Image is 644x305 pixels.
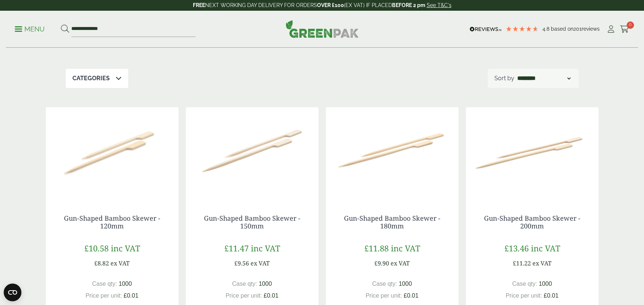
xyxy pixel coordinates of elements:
[317,2,344,8] strong: OVER £100
[225,292,262,299] span: Price per unit:
[111,243,140,254] span: inc VAT
[372,281,397,287] span: Case qty:
[72,74,110,83] p: Categories
[15,25,45,34] p: Menu
[516,74,572,83] select: Shop order
[532,259,552,267] span: ex VAT
[513,259,531,267] span: £11.22
[470,27,502,32] img: REVIEWS.io
[484,214,580,231] a: Gun-Shaped Bamboo Skewer - 200mm
[15,25,45,32] a: Menu
[531,243,560,254] span: inc VAT
[542,26,551,32] span: 4.8
[85,292,122,299] span: Price per unit:
[326,107,459,200] img: 2920035 Gun Shaped Bamboo Skewer 180mm
[374,259,389,267] span: £9.90
[46,107,178,200] img: 2920033 Gun Shaped Bamboo Skewer 120mm
[404,292,419,299] span: £0.01
[234,259,249,267] span: £9.56
[427,2,452,8] a: See T&C's
[286,20,359,38] img: GreenPak Supplies
[539,281,552,287] span: 1000
[606,26,616,33] i: My Account
[504,243,529,254] span: £13.46
[505,292,542,299] span: Price per unit:
[364,243,389,254] span: £11.88
[193,2,205,8] strong: FREE
[64,214,160,231] a: Gun-Shaped Bamboo Skewer - 120mm
[259,281,272,287] span: 1000
[264,292,279,299] span: £0.01
[4,284,21,301] button: Open CMP widget
[204,214,300,231] a: Gun-Shaped Bamboo Skewer - 150mm
[505,26,539,32] div: 4.79 Stars
[573,26,582,32] span: 201
[392,2,425,8] strong: BEFORE 2 pm
[251,243,280,254] span: inc VAT
[94,259,109,267] span: £8.82
[627,21,634,29] span: 0
[232,281,257,287] span: Case qty:
[620,26,629,33] i: Cart
[399,281,412,287] span: 1000
[551,26,573,32] span: Based on
[251,259,270,267] span: ex VAT
[84,243,109,254] span: £10.58
[391,259,410,267] span: ex VAT
[224,243,249,254] span: £11.47
[124,292,139,299] span: £0.01
[365,292,402,299] span: Price per unit:
[186,107,318,200] img: 2920034 Gun Shaped Bamboo Skewer 150mm
[582,26,600,32] span: reviews
[119,281,132,287] span: 1000
[92,281,117,287] span: Case qty:
[110,259,130,267] span: ex VAT
[494,74,514,83] p: Sort by
[344,214,440,231] a: Gun-Shaped Bamboo Skewer - 180mm
[620,24,629,35] a: 0
[466,107,599,200] img: 2920036 Gun Shaped Bamboo Skewer 200mm
[391,243,420,254] span: inc VAT
[512,281,537,287] span: Case qty:
[544,292,559,299] span: £0.01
